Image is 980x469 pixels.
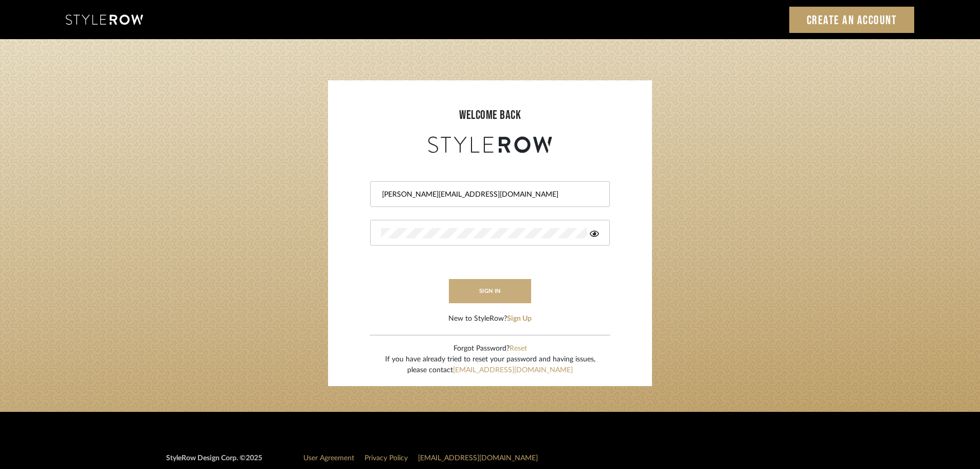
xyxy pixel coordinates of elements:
[303,455,354,462] a: User Agreement
[510,343,527,354] button: Reset
[449,279,531,303] button: sign in
[385,354,595,376] div: If you have already tried to reset your password and having issues, please contact
[385,343,595,354] div: Forgot Password?
[365,455,408,462] a: Privacy Policy
[338,106,642,125] div: welcome back
[418,455,538,462] a: [EMAIL_ADDRESS][DOMAIN_NAME]
[507,314,532,324] button: Sign Up
[453,367,573,374] a: [EMAIL_ADDRESS][DOMAIN_NAME]
[448,314,532,324] div: New to StyleRow?
[381,189,596,200] input: Email Address
[789,7,915,33] a: Create an Account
